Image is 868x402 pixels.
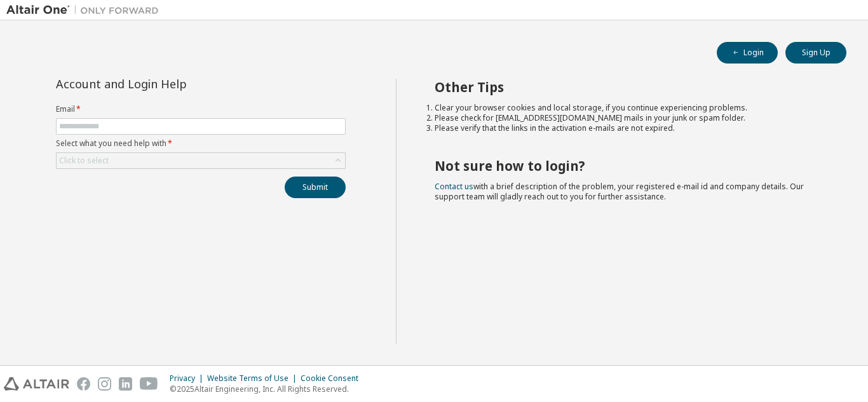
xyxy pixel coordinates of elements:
[435,123,824,133] li: Please verify that the links in the activation e-mails are not expired.
[207,373,301,384] div: Website Terms of Use
[170,373,207,384] div: Privacy
[140,377,158,391] img: youtube.svg
[435,157,824,174] h2: Not sure how to login?
[435,79,824,95] h2: Other Tips
[59,156,109,166] div: Click to select
[435,181,473,192] a: Contact us
[717,42,778,64] button: Login
[435,103,824,113] li: Clear your browser cookies and local storage, if you continue experiencing problems.
[57,153,345,168] div: Click to select
[285,177,346,198] button: Submit
[56,138,346,149] label: Select what you need help with
[6,4,165,17] img: Altair One
[435,181,804,202] span: with a brief description of the problem, your registered e-mail id and company details. Our suppo...
[98,377,111,391] img: instagram.svg
[170,384,366,394] p: © 2025 Altair Engineering, Inc. All Rights Reserved.
[77,377,90,391] img: facebook.svg
[785,42,846,64] button: Sign Up
[435,113,824,123] li: Please check for [EMAIL_ADDRESS][DOMAIN_NAME] mails in your junk or spam folder.
[119,377,132,391] img: linkedin.svg
[301,373,366,384] div: Cookie Consent
[56,104,346,114] label: Email
[4,377,69,391] img: altair_logo.svg
[56,79,288,89] div: Account and Login Help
